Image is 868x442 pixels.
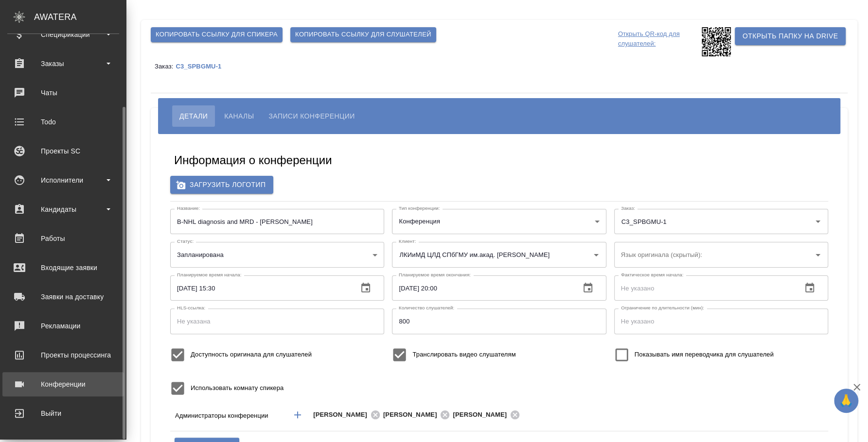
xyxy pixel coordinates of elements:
a: Заявки на доставку [2,285,124,309]
div: Заявки на доставку [7,289,119,304]
a: Работы [2,226,124,251]
button: Open [764,414,766,416]
div: Запланирована [170,242,384,267]
div: [PERSON_NAME] [453,409,523,421]
input: Не указан [170,209,384,234]
p: Открыть QR-код для слушателей: [618,27,699,56]
label: Загрузить логотип [170,176,273,194]
div: Проекты SC [7,144,119,158]
input: Не указано [392,275,572,301]
a: Конференции [2,372,124,396]
button: 🙏 [834,389,858,413]
div: Todo [7,115,119,129]
input: Не указано [614,275,794,301]
span: Записи конференции [268,110,354,122]
div: Чаты [7,85,119,100]
div: Рекламации [7,319,119,333]
a: Рекламации [2,314,124,338]
div: [PERSON_NAME] [313,409,383,421]
a: C3_SPBGMU-1 [176,62,229,70]
button: Открыть папку на Drive [735,27,846,45]
a: Чаты [2,81,124,105]
p: Администраторы конференции [175,411,283,421]
span: Загрузить логотип [178,179,266,191]
div: Входящие заявки [7,260,119,275]
span: Детали [179,110,208,122]
div: Исполнители [7,173,119,187]
button: Копировать ссылку для слушателей [290,27,436,42]
div: Конференции [7,377,119,391]
span: Каналы [224,110,254,122]
div: Конференция [392,209,606,234]
span: Транслировать видео слушателям [412,350,515,359]
span: Открыть папку на Drive [743,30,838,42]
span: Копировать ссылку для слушателей [295,29,431,40]
span: Доступность оригинала для слушателей [191,350,312,359]
a: Выйти [2,401,124,425]
button: Копировать ссылку для спикера [151,27,283,42]
span: [PERSON_NAME] [313,410,373,420]
div: Спецификации [7,27,119,42]
button: Open [811,215,825,228]
a: Todo [2,110,124,134]
span: Использовать комнату спикера [191,383,283,393]
div: Проекты процессинга [7,348,119,362]
div: AWATERA [34,7,126,27]
span: Показывать имя переводчика для слушателей [635,350,774,359]
div: [PERSON_NAME] [383,409,453,421]
p: Заказ: [155,63,176,70]
span: [PERSON_NAME] [453,410,513,420]
a: Входящие заявки [2,255,124,280]
span: Копировать ссылку для спикера [156,29,278,40]
div: Выйти [7,406,119,421]
input: Не указано [392,308,606,334]
a: Проекты процессинга [2,343,124,367]
div: Заказы [7,56,119,71]
button: Open [811,248,825,262]
span: 🙏 [838,391,854,411]
button: Open [589,248,603,262]
input: Не указана [170,308,384,334]
input: Не указано [614,308,828,334]
span: [PERSON_NAME] [383,410,443,420]
div: Кандидаты [7,202,119,217]
div: Работы [7,231,119,246]
p: C3_SPBGMU-1 [176,63,229,70]
input: Не указано [170,275,350,301]
a: Проекты SC [2,139,124,163]
button: Добавить менеджера [286,403,309,426]
h5: Информация о конференции [174,153,332,168]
